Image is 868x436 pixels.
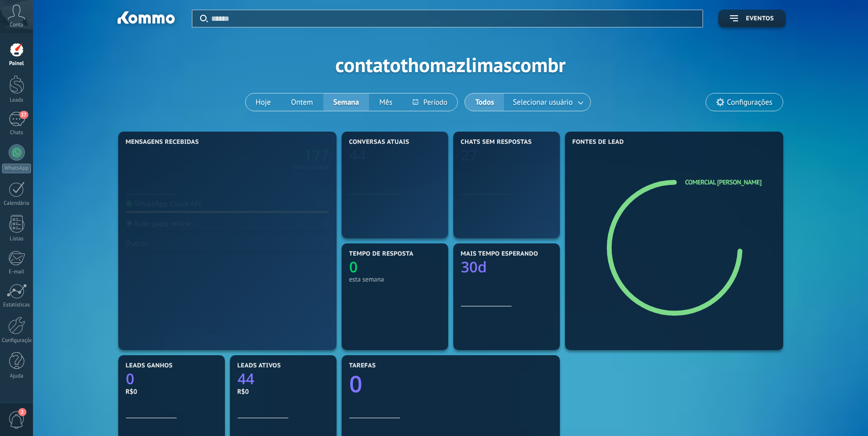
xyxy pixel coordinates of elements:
[2,236,31,242] div: Listas
[349,275,441,283] div: esta semana
[126,200,132,207] img: WhatsApp Cloud API
[2,373,31,380] div: Ajuda
[504,94,590,111] button: Selecionar usuário
[2,164,31,173] div: WhatsApp
[238,387,329,396] div: R$0
[238,362,281,369] span: Leads ativos
[2,200,31,207] div: Calendário
[349,368,362,399] text: 0
[2,97,31,104] div: Leads
[349,368,552,399] a: 0
[461,226,552,233] div: esta semana
[369,94,403,111] button: Mês
[461,257,552,277] a: 30d
[2,60,31,67] div: Painel
[324,219,328,229] div: 0
[349,139,410,146] span: Conversas atuais
[2,269,31,275] div: E-mail
[461,251,539,258] span: Mais tempo esperando
[126,199,202,209] div: WhatsApp Cloud API
[126,220,132,227] img: Bate-papo online
[126,139,199,146] span: Mensagens recebidas
[126,362,173,369] span: Leads ganhos
[349,257,358,277] text: 0
[2,302,31,308] div: Estatísticas
[126,369,217,389] a: 0
[461,257,487,277] text: 30d
[126,239,148,248] div: Outros
[323,94,370,111] button: Semana
[349,251,414,258] span: Tempo de resposta
[126,387,217,396] div: R$0
[349,145,366,165] text: 44
[465,94,504,111] button: Todos
[461,139,532,146] span: Chats sem respostas
[126,369,135,389] text: 0
[18,408,26,416] span: 2
[10,22,23,28] span: Conta
[316,199,329,209] div: 177
[2,130,31,136] div: Chats
[281,94,323,111] button: Ontem
[685,178,762,186] a: Comercial [PERSON_NAME]
[246,94,281,111] button: Hoje
[19,111,28,119] span: 27
[461,145,478,165] text: 27
[227,145,329,165] a: 177
[727,98,772,107] span: Configurações
[324,239,328,248] div: 0
[511,96,575,109] span: Selecionar usuário
[304,145,329,165] text: 177
[238,369,329,389] a: 44
[573,139,624,146] span: Fontes de lead
[238,369,255,389] text: 44
[746,15,774,22] span: Eventos
[349,362,376,369] span: Tarefas
[126,219,191,229] div: Bate-papo online
[349,226,441,233] div: esta semana
[2,337,31,344] div: Configurações
[293,165,328,170] div: esta semana
[718,10,785,27] button: Eventos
